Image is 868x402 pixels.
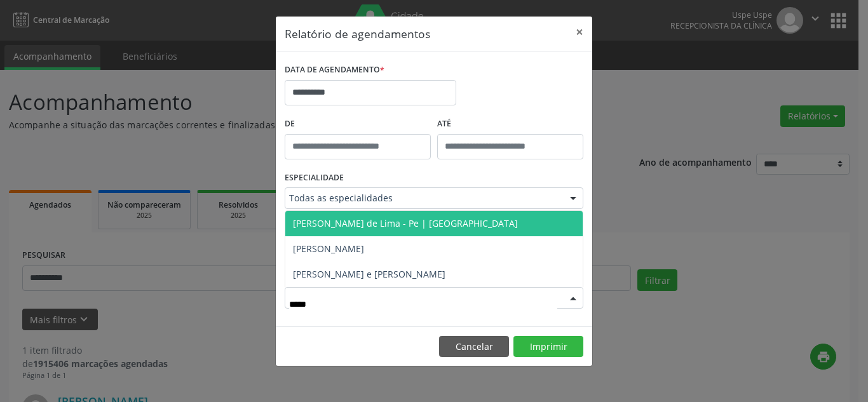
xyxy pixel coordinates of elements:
span: [PERSON_NAME] [293,243,364,255]
h5: Relatório de agendamentos [285,25,430,42]
label: De [285,114,431,134]
span: [PERSON_NAME] e [PERSON_NAME] [293,268,445,280]
label: ESPECIALIDADE [285,168,344,188]
span: Todas as especialidades [289,192,557,204]
label: ATÉ [437,114,583,134]
span: [PERSON_NAME] de Lima - Pe | [GEOGRAPHIC_DATA] [293,217,518,229]
label: DATA DE AGENDAMENTO [285,60,384,80]
button: Imprimir [513,336,583,358]
button: Close [567,17,592,48]
button: Cancelar [439,336,509,358]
